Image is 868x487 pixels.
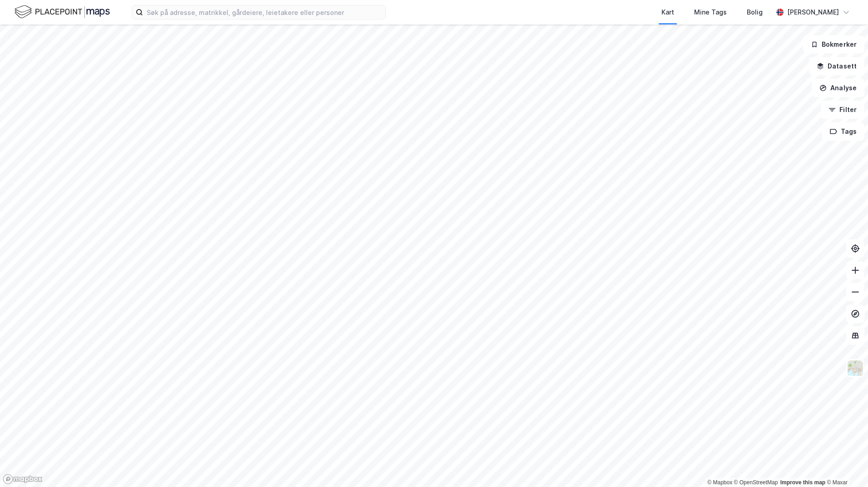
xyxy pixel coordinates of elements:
[823,443,868,487] iframe: Chat Widget
[143,5,385,19] input: Søk på adresse, matrikkel, gårdeiere, leietakere eller personer
[822,122,864,141] button: Tags
[809,57,864,75] button: Datasett
[3,474,43,484] a: Mapbox homepage
[847,360,864,377] img: Z
[821,101,864,119] button: Filter
[15,4,110,20] img: logo.f888ab2527a4732fd821a326f86c7f29.svg
[803,35,864,54] button: Bokmerker
[812,79,864,97] button: Analyse
[747,7,763,18] div: Bolig
[661,7,674,18] div: Kart
[694,7,727,18] div: Mine Tags
[787,7,839,18] div: [PERSON_NAME]
[780,479,825,486] a: Improve this map
[734,479,778,486] a: OpenStreetMap
[707,479,732,486] a: Mapbox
